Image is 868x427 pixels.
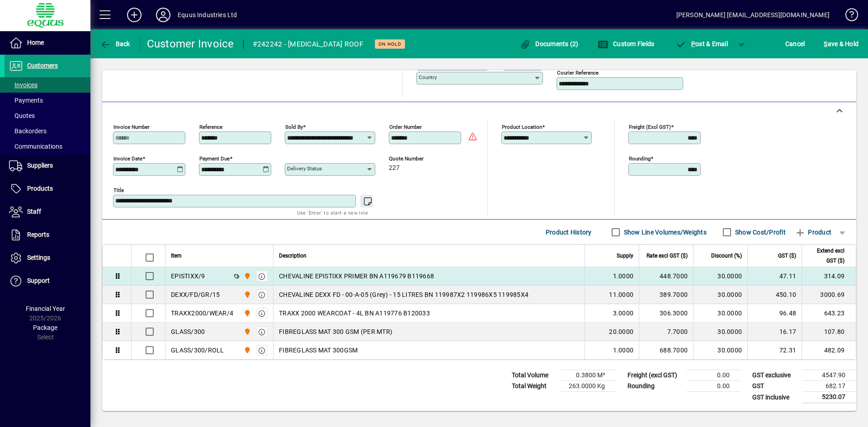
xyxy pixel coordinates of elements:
span: Products [27,185,53,192]
td: 107.80 [802,323,856,341]
span: Settings [27,254,50,261]
mat-label: Title [113,187,124,193]
div: 389.7000 [645,290,688,299]
td: 47.11 [747,267,802,286]
mat-label: Country [419,74,437,80]
span: Invoices [9,81,38,89]
app-page-header-button: Back [90,36,140,52]
span: Reports [27,231,49,238]
span: Item [171,251,182,261]
div: 7.7000 [645,327,688,336]
div: 306.3000 [645,309,688,318]
span: Staff [27,208,41,215]
td: 30.0000 [693,323,747,341]
td: 450.10 [747,286,802,304]
td: 482.09 [802,341,856,359]
label: Show Line Volumes/Weights [622,228,707,237]
span: Custom Fields [598,40,655,47]
td: GST exclusive [748,370,802,381]
button: Back [98,36,132,52]
button: Profile [149,7,178,23]
span: 4S SOUTHERN [241,271,252,281]
mat-label: Order number [389,124,422,130]
span: S [824,40,827,47]
span: Supply [617,251,633,261]
td: 314.09 [802,267,856,286]
span: 11.0000 [609,290,633,299]
span: GST ($) [778,251,796,261]
span: Rate excl GST ($) [646,251,688,261]
span: Payments [9,97,43,104]
mat-label: Payment due [199,155,230,162]
td: 96.48 [747,304,802,323]
span: 4S SOUTHERN [241,308,252,318]
span: Documents (2) [520,40,579,47]
td: 643.23 [802,304,856,323]
a: Products [5,178,90,200]
td: GST inclusive [748,392,802,403]
span: Quotes [9,112,35,119]
mat-hint: Use 'Enter' to start a new line [297,207,368,218]
span: Back [100,40,130,47]
span: Support [27,277,50,284]
mat-label: Product location [502,124,542,130]
a: Settings [5,247,90,269]
button: Product [790,224,836,240]
mat-label: Sold by [285,124,303,130]
span: 227 [389,164,400,172]
td: 30.0000 [693,286,747,304]
span: Product History [546,225,592,239]
span: Customers [27,62,58,69]
span: CHEVALINE DEXX FD - 00-A-05 (Grey) - 15 LITRES BN 119987X2 119986X5 119985X4 [279,290,528,299]
button: Add [120,7,149,23]
mat-label: Delivery status [287,165,322,172]
td: 0.00 [686,381,741,392]
mat-label: Freight (excl GST) [629,124,671,130]
span: 4S SOUTHERN [241,327,252,337]
span: TRAXX 2000 WEARCOAT - 4L BN A119776 B120033 [279,309,430,318]
span: 3.0000 [613,309,634,318]
span: 1.0000 [613,272,634,281]
a: Knowledge Base [839,2,857,31]
td: 30.0000 [693,341,747,359]
span: Extend excl GST ($) [807,246,844,266]
div: DEXX/FD/GR/15 [171,290,220,299]
span: Home [27,39,44,46]
td: 0.00 [686,370,741,381]
button: Custom Fields [595,36,657,52]
span: 4S SOUTHERN [241,290,252,300]
a: Support [5,270,90,292]
span: P [691,40,695,47]
td: Rounding [623,381,686,392]
div: [PERSON_NAME] [EMAIL_ADDRESS][DOMAIN_NAME] [676,8,830,22]
a: Backorders [5,123,90,139]
mat-label: Invoice date [113,155,142,162]
span: Cancel [785,37,805,51]
span: 20.0000 [609,327,633,336]
td: Total Weight [507,381,561,392]
span: Financial Year [26,305,65,312]
span: ave & Hold [824,37,859,51]
span: Communications [9,143,62,150]
a: Home [5,32,90,54]
div: GLASS/300/ROLL [171,346,224,355]
a: Invoices [5,77,90,93]
div: EPISTIXX/9 [171,272,205,281]
a: Reports [5,224,90,246]
td: Freight (excl GST) [623,370,686,381]
span: Description [279,251,307,261]
span: FIBREGLASS MAT 300GSM [279,346,358,355]
button: Post & Email [671,36,732,52]
div: GLASS/300 [171,327,205,336]
span: Backorders [9,127,47,135]
span: FIBREGLASS MAT 300 GSM (PER MTR) [279,327,392,336]
td: 0.3800 M³ [561,370,616,381]
td: 72.31 [747,341,802,359]
div: TRAXX2000/WEAR/4 [171,309,233,318]
span: Discount (%) [711,251,742,261]
td: 4547.90 [802,370,856,381]
td: 3000.69 [802,286,856,304]
span: CHEVALINE EPISTIXX PRIMER BN A119679 B119668 [279,272,434,281]
mat-label: Invoice number [113,124,150,130]
a: Staff [5,201,90,223]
